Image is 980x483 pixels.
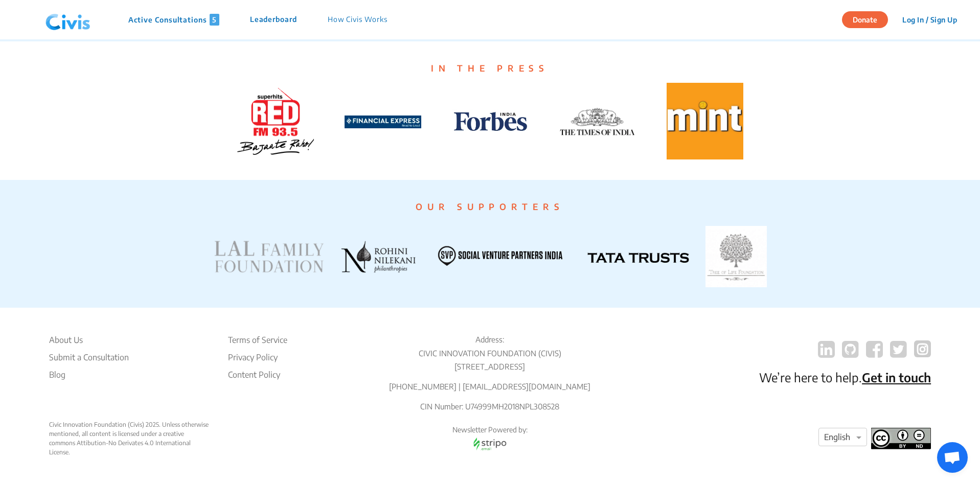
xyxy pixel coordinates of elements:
[452,109,529,133] img: Forbes logo
[371,348,609,359] p: CIVIC INNOVATION FOUNDATION (CIVIS)
[559,106,636,137] img: TOI logo
[371,425,609,435] p: Newsletter Powered by:
[842,11,888,28] button: Donate
[587,252,689,263] img: TATA TRUSTS
[705,226,767,287] img: TATA TRUSTS
[41,5,95,35] img: navlogo.png
[228,369,287,381] li: Content Policy
[49,351,129,363] li: Submit a Consultation
[49,420,210,457] div: Civic Innovation Foundation (Civis) 2025. Unless otherwise mentioned, all content is licensed und...
[667,83,743,159] img: Mint logo
[862,370,931,385] a: Get in touch
[210,14,219,26] span: 5
[345,116,421,128] img: Financial-Express-Logo
[214,240,325,273] img: LAL FAMILY FOUNDATION
[896,12,964,28] button: Log In / Sign Up
[228,351,287,363] li: Privacy Policy
[340,240,416,273] img: ROHINI NILEKANI PHILANTHROPIES
[49,369,129,381] a: Blog
[871,428,931,449] img: footer logo
[250,14,297,26] p: Leaderboard
[759,368,931,386] p: We’re here to help.
[371,401,609,412] p: CIN Number: U74999MH2018NPL308528
[432,240,571,273] img: SVP INDIA
[371,381,609,393] p: [PHONE_NUMBER] | [EMAIL_ADDRESS][DOMAIN_NAME]
[228,334,287,346] li: Terms of Service
[128,14,219,26] p: Active Consultations
[237,88,314,155] img: Red FM logo
[49,334,129,346] li: About Us
[345,114,421,128] a: Financial-Express-Logo
[937,442,968,473] div: Open chat
[371,334,609,346] p: Address:
[842,14,896,24] a: Donate
[328,14,388,26] p: How Civis Works
[371,361,609,373] p: [STREET_ADDRESS]
[468,435,511,453] img: stripo email logo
